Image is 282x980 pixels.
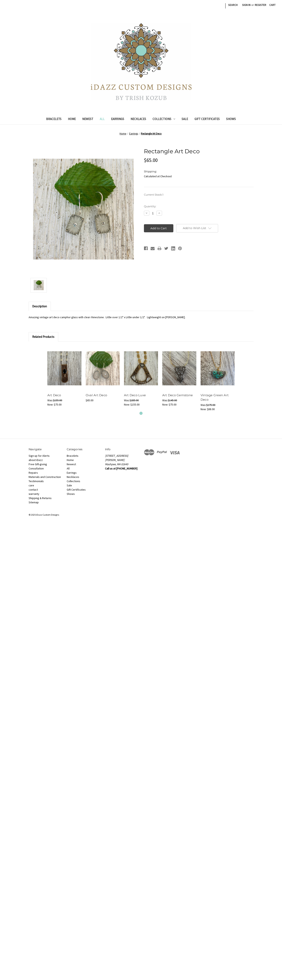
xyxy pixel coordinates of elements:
input: Add to Cart [144,224,174,232]
a: Shows [223,115,239,124]
a: Add to Wish List [176,224,218,232]
a: contact [29,488,38,491]
a: Earrings [129,132,138,135]
span: $65.00 [86,398,93,402]
img: Oval Art Deco [86,351,120,385]
a: Home [120,132,126,135]
a: Sign up for Alerts [29,454,50,458]
a: Bracelets [67,454,78,458]
a: Related Products [29,332,58,341]
a: Testimonials [29,479,44,483]
a: warranty [29,492,39,496]
a: Vintage Green Art Deco [201,393,229,402]
li: | [225,2,226,9]
a: Oval Art Deco [86,393,107,397]
a: Earrings [67,471,77,474]
a: Repairs [29,471,38,474]
img: Vintage Green Art Deco [201,351,235,385]
span: $155.00 [53,398,62,402]
a: Rectangle Art Deco [141,132,162,135]
a: Art Deco Luxe [124,346,158,391]
a: Art Deco [47,346,81,391]
span: or [251,3,254,7]
img: Art Deco Gemstone [162,351,196,385]
span: Cart [269,3,276,7]
h5: Info [105,447,139,451]
a: Vintage Green Art Deco [201,346,235,391]
a: Bracelets [43,115,65,124]
img: Rectangle Art Deco [34,278,44,292]
a: All [97,115,108,124]
span: $65.00 [144,157,158,163]
a: Sitemap [29,500,39,504]
img: Rectangle Art Deco [33,159,134,260]
a: Collections [67,479,80,483]
span: $75.00 [54,403,61,406]
p: Amazing vintage art deco camphor glass with clear rhinestone. Little over 1/2" x Little under 1/2... [29,315,254,319]
a: Gift Certificates [191,115,223,124]
a: Free Gift-giving Consultation [29,462,47,470]
label: Quantity: [144,204,254,209]
a: Sale [178,115,191,124]
div: Was: [47,398,81,402]
span: $175.00 [206,403,215,407]
h5: Categories [67,447,101,451]
a: Art Deco [47,393,61,397]
a: Collections [149,115,178,124]
button: 1 of 1 [139,412,143,415]
a: Necklaces [67,475,79,479]
strong: Call us at [PHONE_NUMBER] [105,467,137,470]
span: Now: [201,407,206,411]
a: care [29,484,34,487]
nav: Breadcrumb [29,132,254,136]
img: iDazz Custom Designs [91,23,191,100]
a: Necklaces [127,115,149,124]
label: Current Stock: [144,193,254,197]
img: Art Deco Luxe [124,351,158,385]
a: Home [65,115,79,124]
a: Earrings [108,115,127,124]
span: $88.00 [207,407,215,411]
a: Shows [67,492,75,496]
span: $145.00 [168,398,177,402]
a: All [67,467,70,470]
div: Was: [162,398,196,402]
span: $155.00 [130,403,139,406]
h5: Navigate [29,447,63,451]
a: Oval Art Deco [86,346,120,391]
span: 1 [162,193,163,196]
div: Was: [124,398,158,402]
a: Home [67,458,74,462]
div: Was: [201,403,235,407]
span: Now: [162,403,168,406]
a: Description [29,302,51,311]
span: $285.00 [130,398,139,402]
dt: Shipping: [144,170,253,174]
span: $75.00 [169,403,176,406]
span: Now: [47,403,53,406]
a: Art Deco Gemstone [162,346,196,391]
dd: Calculated at Checkout [144,174,254,178]
a: Gift Certificates [67,488,86,491]
a: about iDazz [29,458,43,462]
a: Sale [67,484,72,487]
h1: Rectangle Art Deco [144,147,254,155]
span: Add to Wish List [183,226,206,230]
a: Shipping & Returns [29,496,52,500]
a: Newest [79,115,97,124]
a: Newest [67,462,76,466]
span: Now: [124,403,130,406]
a: Art Deco Luxe [124,393,146,397]
a: Materials and Construction [29,475,61,479]
img: Art Deco [47,351,81,385]
p: © 2025 iDazz Custom Designs [29,513,254,517]
address: [STREET_ADDRESS][PERSON_NAME] Mashpee, MA 02649 [105,454,139,466]
a: Art Deco Gemstone [162,393,193,397]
